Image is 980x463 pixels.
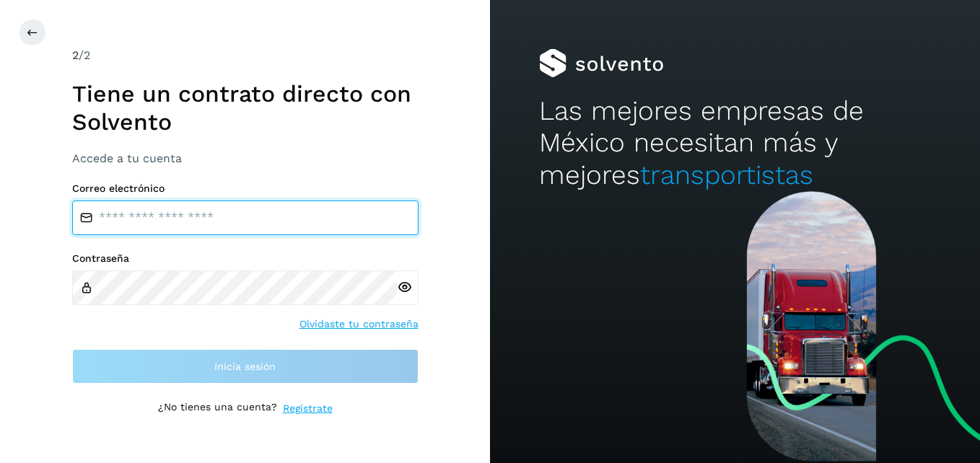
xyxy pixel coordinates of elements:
[158,401,277,416] p: ¿No tienes una cuenta?
[72,182,419,195] label: Correo electrónico
[72,349,419,384] button: Inicia sesión
[299,317,419,332] a: Olvidaste tu contraseña
[72,252,419,265] label: Contraseña
[72,48,79,62] span: 2
[283,401,333,416] a: Regístrate
[72,47,419,64] div: /2
[72,80,419,136] h1: Tiene un contrato directo con Solvento
[214,361,276,371] span: Inicia sesión
[72,151,419,165] h3: Accede a tu cuenta
[640,159,813,190] span: transportistas
[539,95,931,191] h2: Las mejores empresas de México necesitan más y mejores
